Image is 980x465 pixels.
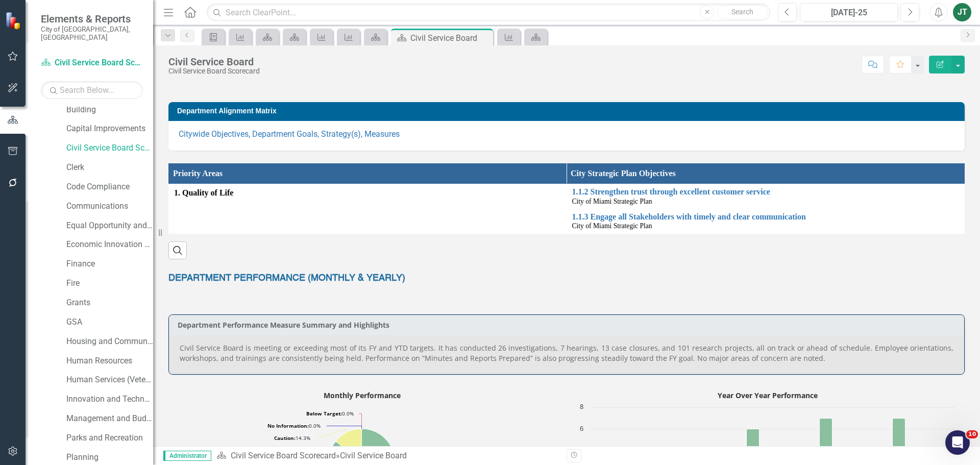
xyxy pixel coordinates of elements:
[274,434,296,442] tspan: Caution:
[572,222,652,230] span: City of Miami Strategic Plan
[274,434,310,442] text: 14.3%
[231,451,336,460] a: Civil Service Board Scorecard
[66,239,153,251] a: Economic Innovation and Development
[41,13,143,25] span: Elements & Reports
[66,181,153,193] a: Code Compliance
[66,258,153,270] a: Finance
[179,129,400,139] a: Citywide Objectives, Department Goals, Strategy(s), Measures
[66,142,153,154] a: Civil Service Board Scorecard
[580,402,583,411] text: 8
[66,104,153,116] a: Building
[306,410,354,417] text: 0.0%
[5,12,23,30] img: ClearPoint Strategy
[168,274,405,283] span: DEPARTMENT PERFORMANCE (MONTHLY & YEARLY)
[174,187,561,199] span: 1. Quality of Life
[41,25,143,42] small: City of [GEOGRAPHIC_DATA], [GEOGRAPHIC_DATA]
[163,451,211,461] span: Administrator
[572,212,960,222] a: 1.1.3 Engage all Stakeholders with timely and clear communication
[410,32,491,44] div: Civil Service Board
[66,278,153,289] a: Fire
[177,107,960,115] h3: Department Alignment Matrix
[340,451,407,460] div: Civil Service Board
[66,162,153,174] a: Clerk
[66,123,153,135] a: Capital Improvements
[267,422,309,429] tspan: No Information:
[803,7,894,19] div: [DATE]-25
[306,410,342,417] tspan: Below Target:
[800,3,898,21] button: [DATE]-25
[180,343,953,363] p: Civil Service Board is meeting or exceeding most of its FY and YTD targets. It has conducted 26 i...
[66,297,153,309] a: Grants
[966,430,978,438] span: 10
[572,187,960,197] a: 1.1.2 Strengthen trust through excellent customer service
[66,432,153,444] a: Parks and Recreation
[580,424,583,433] text: 6
[718,390,818,400] text: Year Over Year Performance
[41,81,143,99] input: Search Below...
[731,8,753,16] span: Search
[66,316,153,328] a: GSA
[717,5,768,19] button: Search
[580,446,584,455] text: 4
[66,201,153,212] a: Communications
[168,56,260,67] div: Civil Service Board
[953,3,971,21] button: JT
[267,422,321,429] text: 0.0%
[66,374,153,386] a: Human Services (Veterans and Homeless)
[567,209,965,234] td: Double-Click to Edit Right Click for Context Menu
[207,4,770,21] input: Search ClearPoint...
[945,430,970,455] iframe: Intercom live chat
[66,220,153,232] a: Equal Opportunity and Diversity Programs
[169,184,567,234] td: Double-Click to Edit
[66,452,153,463] a: Planning
[336,429,362,462] path: Caution, 1.
[178,321,959,329] h3: Department Performance Measure Summary and Highlights
[41,57,143,69] a: Civil Service Board Scorecard
[572,198,652,205] span: City of Miami Strategic Plan
[66,413,153,425] a: Management and Budget
[66,355,153,367] a: Human Resources
[168,67,260,75] div: Civil Service Board Scorecard
[66,394,153,405] a: Innovation and Technology
[324,390,401,400] text: Monthly Performance
[216,450,559,462] div: »
[66,336,153,348] a: Housing and Community Development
